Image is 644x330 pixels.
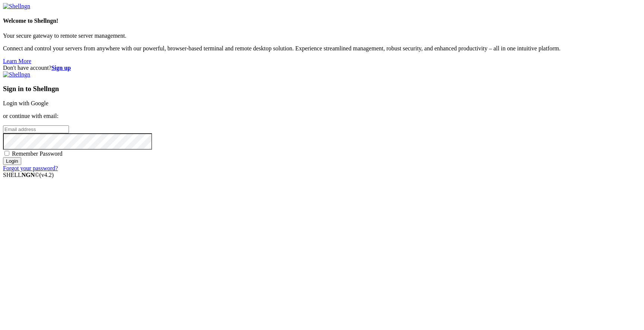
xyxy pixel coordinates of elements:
div: Don't have account? [3,65,641,71]
p: Your secure gateway to remote server management. [3,32,641,39]
a: Learn More [3,58,31,64]
img: Shellngn [3,71,30,78]
input: Remember Password [4,151,9,156]
a: Forgot your password? [3,165,58,171]
img: Shellngn [3,3,30,10]
input: Email address [3,125,69,133]
a: Login with Google [3,100,48,106]
span: 4.2.0 [40,172,54,178]
p: Connect and control your servers from anywhere with our powerful, browser-based terminal and remo... [3,45,641,52]
a: Sign up [51,65,71,71]
span: Remember Password [12,150,63,157]
input: Login [3,157,21,165]
h4: Welcome to Shellngn! [3,18,641,24]
b: NGN [22,172,35,178]
h3: Sign in to Shellngn [3,85,641,93]
p: or continue with email: [3,113,641,119]
span: SHELL © [3,172,54,178]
